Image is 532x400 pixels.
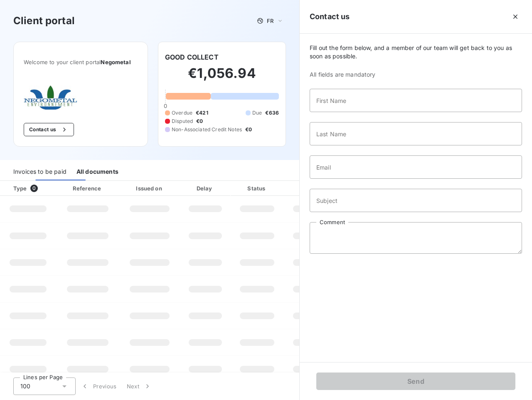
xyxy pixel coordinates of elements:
input: placeholder [310,189,522,212]
button: Contact us [24,123,74,136]
h2: €1,056.94 [165,65,279,90]
span: Due [252,109,262,117]
span: Negometal [101,59,131,65]
div: Issued on [121,184,178,192]
div: Type [8,184,54,192]
span: €636 [265,109,279,117]
div: Amount [285,184,338,192]
input: placeholder [310,122,522,145]
span: 100 [20,382,30,390]
div: Reference [73,185,101,192]
span: Welcome to your client portal [24,59,138,65]
h6: GOOD COLLECT [165,52,219,62]
span: Non-Associated Credit Notes [172,126,242,133]
span: Overdue [172,109,192,117]
span: €0 [245,126,252,133]
span: €421 [196,109,208,117]
span: FR [267,17,273,24]
img: Company logo [24,85,77,110]
button: Previous [76,377,122,395]
h3: Client portal [13,13,75,28]
button: Send [316,372,515,390]
span: 0 [30,185,38,192]
input: placeholder [310,155,522,179]
span: €0 [196,117,203,125]
div: Status [232,184,282,192]
span: 0 [164,102,167,109]
span: Disputed [172,117,193,125]
h5: Contact us [310,11,350,22]
span: All fields are mandatory [310,70,522,79]
button: Next [122,377,157,395]
div: Delay [182,184,229,192]
input: placeholder [310,89,522,112]
div: Invoices to be paid [13,163,66,180]
div: All documents [76,163,118,180]
span: Fill out the form below, and a member of our team will get back to you as soon as possible. [310,44,522,60]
